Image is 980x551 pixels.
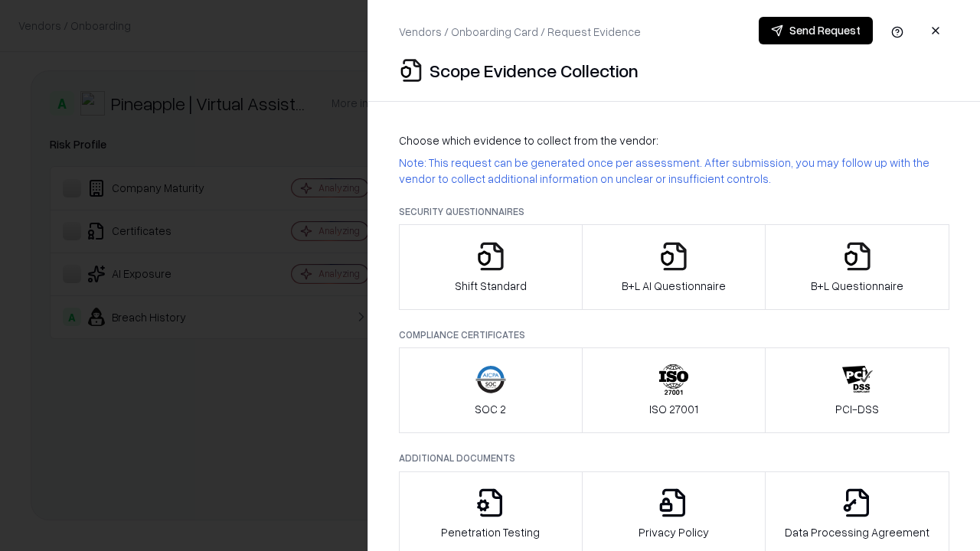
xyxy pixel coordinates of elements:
p: B+L AI Questionnaire [622,278,726,294]
button: SOC 2 [399,347,583,433]
p: B+L Questionnaire [811,278,903,294]
p: Note: This request can be generated once per assessment. After submission, you may follow up with... [399,155,949,187]
p: Shift Standard [455,278,527,294]
p: PCI-DSS [835,401,879,417]
button: ISO 27001 [582,347,766,433]
button: Send Request [759,17,873,44]
p: Additional Documents [399,452,949,465]
p: Vendors / Onboarding Card / Request Evidence [399,24,641,40]
button: B+L Questionnaire [765,224,949,310]
p: Data Processing Agreement [785,524,929,540]
button: PCI-DSS [765,347,949,433]
p: Security Questionnaires [399,205,949,218]
p: ISO 27001 [649,401,698,417]
button: B+L AI Questionnaire [582,224,766,310]
p: Choose which evidence to collect from the vendor: [399,132,949,148]
p: Scope Evidence Collection [430,58,639,83]
p: Penetration Testing [441,524,540,540]
p: Compliance Certificates [399,328,949,341]
button: Shift Standard [399,224,583,310]
p: SOC 2 [475,401,506,417]
p: Privacy Policy [639,524,709,540]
